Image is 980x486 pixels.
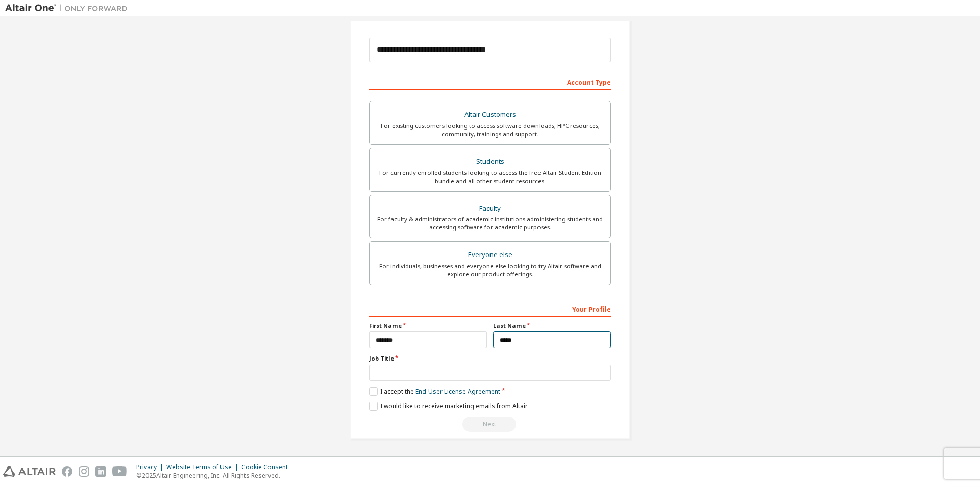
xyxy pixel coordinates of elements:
[493,322,611,330] label: Last Name
[3,466,56,477] img: altair_logo.svg
[376,122,604,138] div: For existing customers looking to access software downloads, HPC resources, community, trainings ...
[369,387,500,396] label: I accept the
[376,155,604,169] div: Students
[376,201,604,216] div: Faculty
[376,262,604,278] div: For individuals, businesses and everyone else looking to try Altair software and explore our prod...
[376,215,604,232] div: For faculty & administrators of academic institutions administering students and accessing softwa...
[376,108,604,122] div: Altair Customers
[369,354,611,363] label: Job Title
[376,169,604,185] div: For currently enrolled students looking to access the free Altair Student Edition bundle and all ...
[5,3,133,13] img: Altair One
[241,463,294,471] div: Cookie Consent
[369,402,528,411] label: I would like to receive marketing emails from Altair
[369,417,611,432] div: Read and acccept EULA to continue
[62,466,72,477] img: facebook.svg
[369,300,611,317] div: Your Profile
[136,471,294,480] p: © 2025 Altair Engineering, Inc. All Rights Reserved.
[376,248,604,262] div: Everyone else
[112,466,127,477] img: youtube.svg
[79,466,89,477] img: instagram.svg
[369,73,611,90] div: Account Type
[136,463,166,471] div: Privacy
[415,387,500,396] a: End-User License Agreement
[95,466,106,477] img: linkedin.svg
[166,463,241,471] div: Website Terms of Use
[369,322,487,330] label: First Name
